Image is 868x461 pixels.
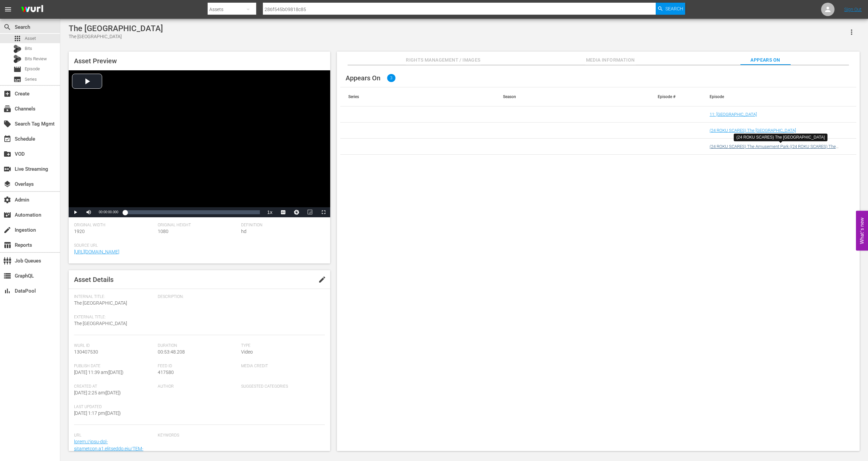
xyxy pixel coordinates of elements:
[158,370,174,375] span: 417580
[125,210,260,214] div: Progress Bar
[74,294,154,300] span: Internal Title:
[3,150,11,158] span: VOD
[710,144,839,154] a: (24 ROKU SCARES) The Amusement Park ((24 ROKU SCARES) The Amusement Park (amc_scaresbyshudder_1_0...
[740,56,790,64] span: Appears On
[656,3,685,15] button: Search
[74,410,121,416] span: [DATE] 1:17 pm ( [DATE] )
[3,226,11,234] span: Ingestion
[82,207,95,217] button: Mute
[158,384,238,389] span: Author
[158,343,238,349] span: Duration
[290,207,303,217] button: Jump To Time
[74,57,117,65] span: Asset Preview
[4,5,12,13] span: menu
[13,75,21,83] span: Series
[25,56,47,62] span: Bits Review
[3,180,11,188] span: Overlays
[340,87,495,106] th: Series
[3,211,11,219] span: Automation
[3,196,11,204] span: Admin
[241,349,253,355] span: Video
[346,74,380,82] span: Appears On
[74,315,154,320] span: External Title:
[585,56,636,64] span: Media Information
[3,272,11,280] span: GraphQL
[495,87,650,106] th: Season
[241,223,321,228] span: Definition
[665,3,683,15] span: Search
[25,45,32,52] span: Bits
[74,404,154,410] span: Last Updated
[3,165,11,173] span: Live Streaming
[158,294,321,300] span: Description:
[13,55,21,63] div: Bits Review
[16,2,48,17] img: ans4CAIJ8jUAAAAAAAAAAAAAAAAAAAAAAAAgQb4GAAAAAAAAAAAAAAAAAAAAAAAAJMjXAAAAAAAAAAAAAAAAAAAAAAAAgAT5G...
[74,390,121,395] span: [DATE] 2:25 am ( [DATE] )
[69,70,330,217] div: Video Player
[314,272,330,288] button: edit
[74,229,85,234] span: 1920
[3,241,11,249] span: Reports
[74,300,127,306] span: The [GEOGRAPHIC_DATA]
[25,35,36,42] span: Asset
[13,65,21,73] span: Episode
[702,87,856,106] th: Episode
[241,384,321,389] span: Suggested Categories
[158,349,185,355] span: 00:53:48.208
[74,343,154,349] span: Wurl Id
[74,364,154,369] span: Publish Date
[74,249,119,254] a: [URL][DOMAIN_NAME]
[241,364,321,369] span: Media Credit
[650,87,701,106] th: Episode #
[387,74,395,82] span: 3
[74,276,114,284] span: Asset Details
[25,76,37,83] span: Series
[844,7,862,12] a: Sign Out
[74,384,154,389] span: Created At
[3,23,11,31] span: Search
[277,207,290,217] button: Captions
[158,229,168,234] span: 1080
[241,343,321,349] span: Type
[3,120,11,128] span: Search Tag Mgmt
[710,128,796,133] a: (24 ROKU SCARES) The [GEOGRAPHIC_DATA]
[158,364,238,369] span: Feed ID
[406,56,480,64] span: Rights Management / Images
[69,33,163,40] div: The [GEOGRAPHIC_DATA]
[3,257,11,265] span: Job Queues
[263,207,277,217] button: Playback Rate
[74,243,321,248] span: Source Url
[856,211,868,250] button: Open Feedback Widget
[13,45,21,53] div: Bits
[3,287,11,295] span: DataPool
[25,66,40,72] span: Episode
[69,207,82,217] button: Play
[303,207,317,217] button: Picture-in-Picture
[74,321,127,326] span: The [GEOGRAPHIC_DATA]
[74,370,124,375] span: [DATE] 11:39 am ( [DATE] )
[736,135,825,140] div: (24 ROKU SCARES) The [GEOGRAPHIC_DATA]
[3,105,11,113] span: Channels
[318,276,326,284] span: edit
[3,90,11,98] span: Create
[69,24,163,33] div: The [GEOGRAPHIC_DATA]
[241,229,246,234] span: hd
[13,34,21,43] span: Asset
[74,349,98,355] span: 130407530
[710,112,757,117] a: 11: [GEOGRAPHIC_DATA]
[317,207,330,217] button: Fullscreen
[74,223,154,228] span: Original Width
[158,433,321,438] span: Keywords
[99,210,118,214] span: 00:00:00.000
[74,433,154,438] span: Url
[3,135,11,143] span: Schedule
[158,223,238,228] span: Original Height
